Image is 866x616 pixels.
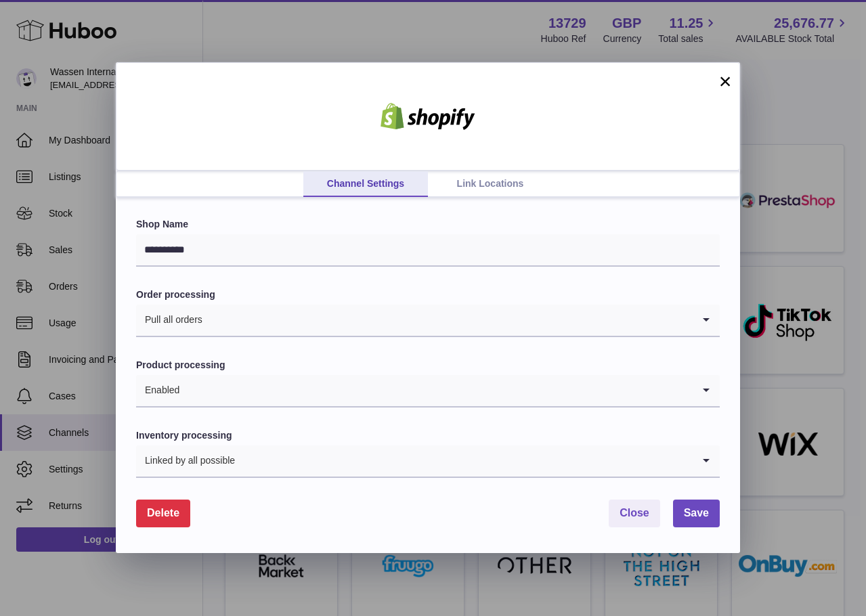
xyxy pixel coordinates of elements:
button: Delete [136,500,190,527]
input: Search for option [203,305,693,336]
span: Pull all orders [136,305,203,336]
input: Search for option [180,375,693,406]
button: Close [609,500,660,527]
span: Delete [147,507,179,519]
span: Close [620,507,649,519]
label: Inventory processing [136,429,720,442]
label: Order processing [136,288,720,301]
div: Search for option [136,445,720,478]
span: Linked by all possible [136,445,236,477]
span: Save [684,507,709,519]
div: Search for option [136,305,720,337]
label: Product processing [136,359,720,372]
span: Enabled [136,375,180,406]
button: × [717,73,733,89]
button: Save [673,500,720,527]
input: Search for option [236,445,693,477]
label: Shop Name [136,218,720,231]
a: Channel Settings [303,171,428,197]
a: Link Locations [428,171,553,197]
img: shopify [370,103,485,130]
div: Search for option [136,375,720,408]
